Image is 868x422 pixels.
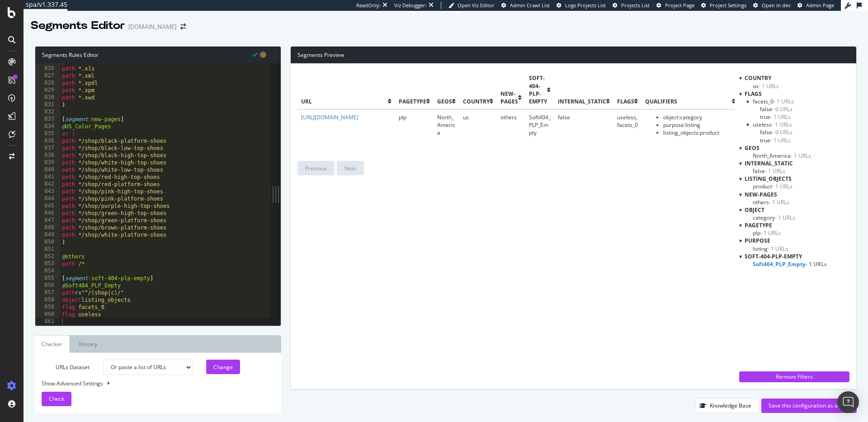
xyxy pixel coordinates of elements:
span: internal_static [558,98,606,105]
div: Remove Filters [745,373,844,380]
span: - 1 URLs [765,167,785,175]
div: 852 [35,253,60,260]
div: arrow-right-arrow-left [180,23,186,30]
span: - 1 URLs [791,152,811,159]
span: Project Settings [710,2,746,9]
div: 844 [35,195,60,202]
li: listing_objects : product [663,129,736,136]
span: - 1 URLs [772,183,793,190]
span: Click to filter flags on facets_0/false [760,105,793,113]
span: - 1 URLs [769,198,789,206]
a: Logs Projects List [557,2,606,9]
span: - 0 URLs [772,105,793,113]
a: Open Viz Editor [448,2,495,9]
div: 838 [35,152,60,159]
div: 833 [35,116,60,123]
span: Click to filter object on category [753,214,795,221]
span: Click to filter country on us [753,82,779,90]
button: Save this configuration as active [761,399,857,413]
a: Projects List [613,2,650,9]
span: - 1 URLs [759,82,779,90]
div: 859 [35,304,60,311]
div: 826 [35,65,60,72]
span: listing_objects [745,175,792,183]
span: - 1 URLs [806,260,827,268]
span: - 1 URLs [770,136,791,144]
div: Change [213,363,233,371]
button: Next [337,161,364,175]
div: 858 [35,296,60,304]
span: Click to filter flags on useless and its children [753,121,792,128]
div: 829 [35,87,60,94]
div: Viz Debugger: [394,2,427,9]
div: ReadOnly: [356,2,381,9]
span: internal_static [745,159,793,167]
span: - 0 URLs [772,128,793,136]
span: Project Page [665,2,694,9]
span: - 1 URLs [770,113,791,121]
div: Segments Preview [291,47,856,64]
span: Syntax is valid [252,50,258,59]
button: Check [42,392,71,406]
div: 835 [35,130,60,137]
span: object [745,206,764,214]
span: us [463,113,469,121]
div: 832 [35,108,60,116]
div: 840 [35,166,60,173]
span: flags [617,98,634,105]
a: Project Page [656,2,694,9]
span: country [745,74,771,82]
div: 845 [35,202,60,210]
li: purpose : listing [663,121,736,129]
span: plp [399,113,406,121]
span: soft-404-plp-empty [529,74,547,105]
span: Click to filter internal_static on false [753,167,785,175]
div: 861 [35,318,60,325]
div: 827 [35,72,60,80]
span: others [500,113,517,121]
span: url [301,98,388,105]
div: 841 [35,173,60,181]
label: URLs Dataset [35,360,96,375]
span: Click to filter flags on facets_0/true [760,113,791,121]
span: - 1 URLs [775,214,795,221]
div: Knowledge Base [710,402,751,409]
div: 830 [35,94,60,101]
a: [URL][DOMAIN_NAME] [301,113,359,121]
div: 837 [35,145,60,152]
span: Logs Projects List [565,2,606,9]
span: geos [437,98,452,105]
span: new-pages [745,191,777,198]
span: Click to filter soft-404-plp-empty on Soft404_PLP_Empty [753,260,827,268]
a: Admin Crawl List [501,2,550,9]
a: Open in dev [753,2,791,9]
div: 836 [35,137,60,145]
div: 847 [35,217,60,224]
div: 848 [35,224,60,231]
div: 831 [35,101,60,108]
span: new-pages [500,90,518,105]
div: 846 [35,210,60,217]
span: - 1 URLs [760,229,781,237]
span: - 1 URLs [774,98,794,105]
div: 854 [35,267,60,275]
div: 839 [35,159,60,166]
div: [DOMAIN_NAME] [128,22,177,31]
span: Open Viz Editor [458,2,495,9]
div: 843 [35,188,60,195]
div: Previous [305,164,327,172]
span: Click to filter purpose on listing [753,245,788,253]
span: Soft404_PLP_Empty [529,113,551,136]
div: 851 [35,246,60,253]
span: Check [49,395,64,403]
span: Click to filter geos on North_America [753,152,811,159]
span: soft-404-plp-empty [745,253,802,260]
span: Click to filter listing_objects on product [753,183,793,190]
button: Change [206,360,240,374]
span: Click to filter pagetype on plp [753,229,781,237]
span: - 1 URLs [768,245,788,253]
div: 860 [35,311,60,318]
div: 834 [35,123,60,130]
div: Next [344,164,356,172]
span: purpose [745,237,770,244]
